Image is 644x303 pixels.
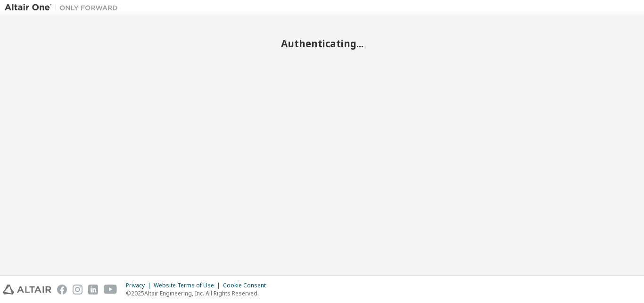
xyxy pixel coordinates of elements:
img: facebook.svg [57,285,67,294]
img: Altair One [5,3,123,12]
h2: Authenticating... [5,37,639,50]
img: youtube.svg [104,285,117,294]
div: Cookie Consent [223,282,272,289]
img: instagram.svg [73,285,83,294]
div: Privacy [126,282,154,289]
p: © 2025 Altair Engineering, Inc. All Rights Reserved. [126,289,272,297]
img: linkedin.svg [88,285,98,294]
div: Website Terms of Use [154,282,223,289]
img: altair_logo.svg [3,285,51,294]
